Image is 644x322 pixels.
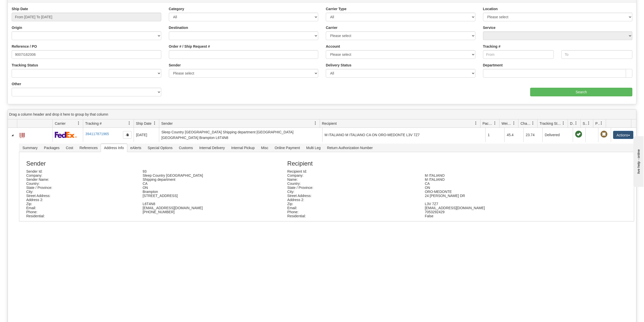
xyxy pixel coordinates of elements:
div: Company: [22,173,139,177]
div: State / Province: [283,186,421,190]
span: Shipment Issues [583,121,587,126]
td: M ITALIANO M ITALIANO CA ON ORO-MEDONTE L3V 7Z7 [322,128,486,142]
div: [PHONE_NUMBER] [139,210,255,214]
span: Carrier [55,121,66,126]
div: 7053292429 [421,210,558,214]
span: Address Info [101,144,127,152]
div: Address 2: [283,198,421,202]
div: CA [139,182,255,186]
input: Search [530,88,632,96]
label: Delivery Status [326,63,351,68]
div: grid grouping header [8,110,636,119]
div: Sender Name: [22,177,139,182]
label: Tracking Status [12,63,38,68]
td: 23.74 [523,128,542,142]
div: live help - online [4,4,47,8]
div: Phone: [22,210,139,214]
a: Weight filter column settings [510,119,518,128]
span: References [77,144,101,152]
input: To [561,50,632,59]
div: Country: [283,182,421,186]
label: Order # / Ship Request # [169,44,210,49]
div: Address 2: [22,198,139,202]
a: Tracking Status filter column settings [559,119,568,128]
a: Tracking # filter column settings [125,119,134,128]
div: M ITALIANO [421,177,558,182]
div: Phone: [283,210,421,214]
td: [DATE] [134,128,159,142]
label: Origin [12,25,22,30]
a: Pickup Status filter column settings [597,119,606,128]
div: Company: [283,173,421,177]
a: Ship Date filter column settings [150,119,159,128]
div: Brampton [139,190,255,194]
div: Email: [283,206,421,210]
a: Carrier filter column settings [74,119,83,128]
div: [EMAIL_ADDRESS][DOMAIN_NAME] [421,206,558,210]
label: Carrier [326,25,337,30]
h3: Recipient [287,160,599,167]
span: Internal Delivery [196,144,228,152]
span: Cost [63,144,76,152]
a: Delivery Status filter column settings [572,119,580,128]
label: Account [326,44,340,49]
div: Street Address: [22,194,139,198]
div: M ITALIANO [421,173,558,177]
a: Charge filter column settings [529,119,537,128]
div: L3V 7Z7 [421,202,558,206]
a: 394117871965 [85,132,109,136]
div: Country: [22,182,139,186]
span: Recipient [322,121,337,126]
a: Shipment Issues filter column settings [584,119,593,128]
div: City: [22,190,139,194]
div: ON [421,186,558,190]
div: ORO-MEDONTE [421,190,558,194]
span: Customs [176,144,196,152]
div: Residential: [22,214,139,218]
span: Sender [161,121,173,126]
span: Ship Date [136,121,151,126]
div: Zip: [22,202,139,206]
a: Collapse [10,133,15,138]
div: Residential: [283,214,421,218]
span: Online Payment [272,144,303,152]
input: From [483,50,554,59]
label: Destination [169,25,188,30]
div: Name: [283,177,421,182]
td: Sleep Country [GEOGRAPHIC_DATA] Shipping department [GEOGRAPHIC_DATA] [GEOGRAPHIC_DATA] Brampton ... [159,128,322,142]
a: Recipient filter column settings [472,119,480,128]
div: City: [283,190,421,194]
label: Carrier Type [326,6,346,11]
td: 45.4 [504,128,523,142]
span: Summary [19,144,41,152]
div: 93 [139,169,255,173]
div: Zip: [283,202,421,206]
div: CA [421,182,558,186]
div: Sender Id: [22,169,139,173]
img: 2 - FedEx [55,132,77,138]
label: Tracking # [483,44,500,49]
span: Pickup Not Assigned [600,131,607,138]
label: Department [483,63,503,68]
span: Delivery Status [570,121,574,126]
div: Street Address: [283,194,421,198]
a: Packages filter column settings [491,119,499,128]
span: Pickup Status [595,121,600,126]
label: Location [483,6,498,11]
span: Misc [258,144,271,152]
iframe: chat widget [632,135,643,187]
div: Sleep Country [GEOGRAPHIC_DATA] [139,173,255,177]
div: False [421,214,558,218]
div: State / Province: [22,186,139,190]
span: Packages [41,144,62,152]
span: eAlerts [127,144,145,152]
button: Actions [613,131,633,139]
span: Internal Pickup [228,144,258,152]
span: Tracking # [85,121,102,126]
label: Service [483,25,496,30]
td: Delivered [542,128,573,142]
span: Multi Leg [303,144,324,152]
h3: Sender [26,160,287,167]
span: Packages [482,121,493,126]
div: L6T4N8 [139,202,255,206]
